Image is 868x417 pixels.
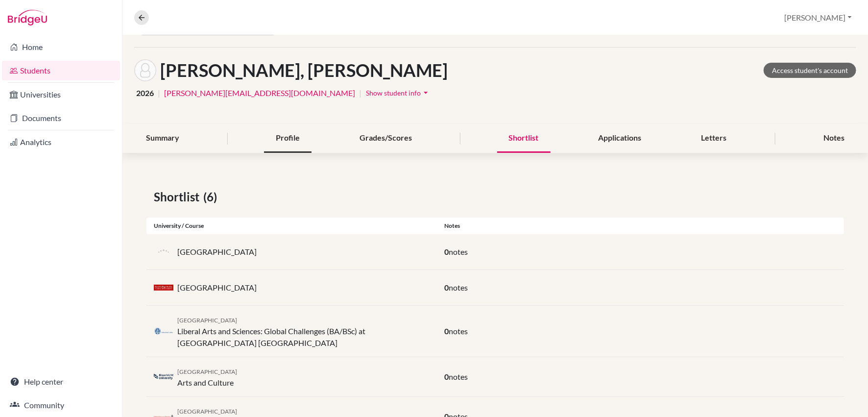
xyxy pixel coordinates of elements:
[2,395,120,415] a: Community
[164,87,355,99] a: [PERSON_NAME][EMAIL_ADDRESS][DOMAIN_NAME]
[2,37,120,57] a: Home
[177,314,430,349] div: Liberal Arts and Sciences: Global Challenges (BA/BSc) at [GEOGRAPHIC_DATA] [GEOGRAPHIC_DATA]
[177,408,237,415] span: [GEOGRAPHIC_DATA]
[449,247,468,256] span: notes
[134,59,156,81] img: Hanna Marián's avatar
[359,87,362,99] span: |
[154,285,173,290] img: de_berl_ledxvhfw.jpeg
[444,247,449,256] span: 0
[8,10,47,25] img: Bridge-U
[690,124,739,153] div: Letters
[134,124,191,153] div: Summary
[437,221,844,230] div: Notes
[348,124,424,153] div: Grades/Scores
[177,368,237,375] span: [GEOGRAPHIC_DATA]
[154,242,173,262] img: default-university-logo-42dd438d0b49c2174d4c41c49dcd67eec2da6d16b3a2f6d5de70cc347232e317.png
[780,8,856,27] button: [PERSON_NAME]
[160,60,448,81] h1: [PERSON_NAME], [PERSON_NAME]
[421,88,431,98] i: arrow_drop_down
[154,373,173,381] img: nl_maa_omvxt46b.png
[146,221,437,230] div: University / Course
[2,132,120,152] a: Analytics
[449,283,468,292] span: notes
[177,246,257,258] p: [GEOGRAPHIC_DATA]
[2,61,120,80] a: Students
[764,63,856,78] a: Access student's account
[449,372,468,381] span: notes
[497,124,551,153] div: Shortlist
[444,372,449,381] span: 0
[587,124,653,153] div: Applications
[2,372,120,392] a: Help center
[136,87,154,99] span: 2026
[449,326,468,336] span: notes
[366,89,421,97] span: Show student info
[365,85,431,100] button: Show student infoarrow_drop_down
[158,87,160,99] span: |
[444,283,449,292] span: 0
[177,282,257,294] p: [GEOGRAPHIC_DATA]
[203,188,221,206] span: (6)
[2,108,120,128] a: Documents
[264,124,312,153] div: Profile
[154,328,173,335] img: nl_lei_oonydk7g.png
[177,317,237,324] span: [GEOGRAPHIC_DATA]
[812,124,856,153] div: Notes
[2,85,120,104] a: Universities
[177,365,237,389] div: Arts and Culture
[444,326,449,336] span: 0
[154,188,203,206] span: Shortlist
